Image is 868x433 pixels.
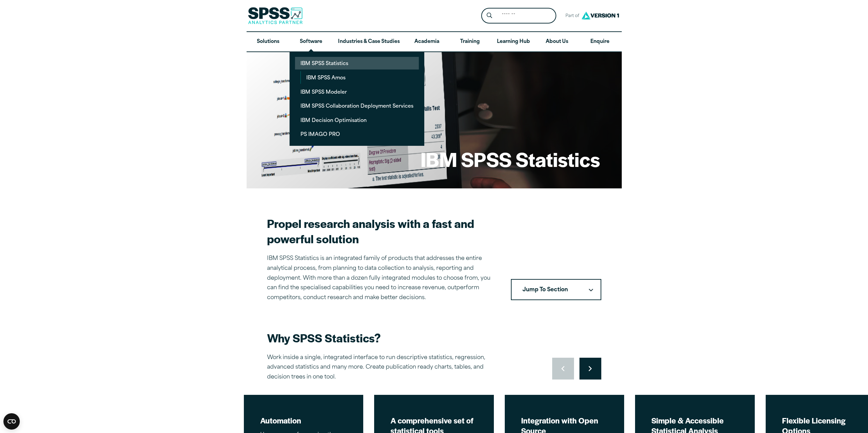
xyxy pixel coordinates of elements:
nav: Desktop version of site main menu [247,32,622,52]
button: Open CMP widget [3,413,20,430]
p: Work inside a single, integrated interface to run descriptive statistics, regression, advanced st... [267,353,506,382]
a: IBM SPSS Amos [301,71,419,84]
button: Jump To SectionDownward pointing chevron [511,279,601,300]
a: Solutions [247,32,290,52]
a: IBM SPSS Modeler [295,86,419,98]
button: Move to next slide [579,358,601,380]
a: IBM SPSS Collaboration Deployment Services [295,99,419,112]
button: Search magnifying glass icon [483,10,496,22]
a: Software [290,32,333,52]
a: IBM Decision Optimisation [295,114,419,126]
p: IBM SPSS Statistics is an integrated family of products that addresses the entire analytical proc... [267,254,495,303]
a: Learning Hub [491,32,535,52]
h2: Automation [260,415,347,426]
img: SPSS Analytics Partner [248,7,303,24]
a: Industries & Case Studies [333,32,405,52]
span: Part of [562,11,580,21]
h2: Propel research analysis with a fast and powerful solution [267,216,495,246]
h1: IBM SPSS Statistics [421,146,600,172]
svg: Downward pointing chevron [589,289,593,292]
h2: Why SPSS Statistics? [267,330,506,345]
a: Enquire [578,32,621,52]
img: Version1 Logo [580,9,621,22]
a: Training [448,32,491,52]
a: PS IMAGO PRO [295,128,419,140]
svg: Search magnifying glass icon [487,13,492,18]
ul: Software [290,51,424,146]
svg: Right pointing chevron [589,366,592,371]
nav: Table of Contents [511,279,601,300]
a: About Us [535,32,578,52]
a: IBM SPSS Statistics [295,57,419,69]
form: Site Header Search Form [481,8,556,24]
a: Academia [405,32,448,52]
